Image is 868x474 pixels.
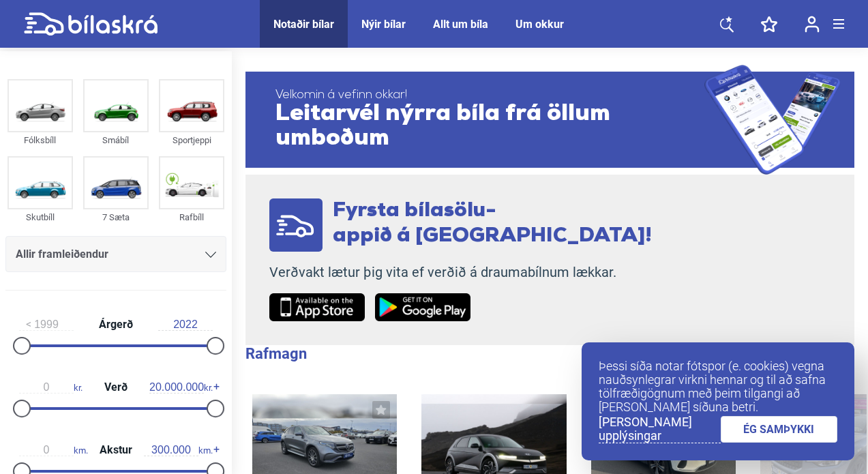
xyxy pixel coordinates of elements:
a: Nýir bílar [361,18,406,31]
span: Akstur [96,445,136,456]
a: [PERSON_NAME] upplýsingar [599,415,721,443]
div: Fólksbíll [8,132,73,148]
span: Velkomin á vefinn okkar! [275,89,704,102]
a: ÉG SAMÞYKKI [721,416,838,443]
span: kr. [19,381,83,394]
span: Fyrsta bílasölu- appið á [GEOGRAPHIC_DATA]! [333,201,652,247]
span: Allir framleiðendur [16,245,108,264]
span: Verð [101,382,131,393]
span: Leitarvél nýrra bíla frá öllum umboðum [275,102,704,151]
div: 7 Sæta [83,209,149,225]
span: kr. [149,381,213,394]
a: Um okkur [515,18,564,31]
div: Skutbíll [8,209,73,225]
p: Þessi síða notar fótspor (e. cookies) vegna nauðsynlegrar virkni hennar og til að safna tölfræðig... [599,359,837,414]
a: Allt um bíla [433,18,488,31]
img: user-login.svg [805,16,820,33]
span: km. [144,444,213,456]
b: Rafmagn [245,345,307,362]
a: Notaðir bílar [273,18,334,31]
p: Verðvakt lætur þig vita ef verðið á draumabílnum lækkar. [269,264,652,281]
div: Smábíl [83,132,149,148]
span: Árgerð [95,319,136,330]
span: km. [19,444,88,456]
div: Sportjeppi [159,132,224,148]
div: Rafbíll [159,209,224,225]
a: Velkomin á vefinn okkar!Leitarvél nýrra bíla frá öllum umboðum [245,65,854,175]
